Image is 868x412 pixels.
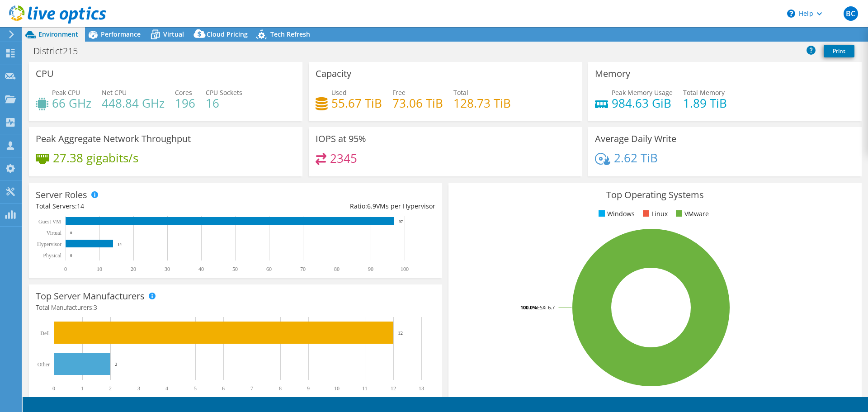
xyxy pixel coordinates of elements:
span: Cloud Pricing [207,30,248,38]
text: 6 [222,385,225,392]
span: 3 [94,303,97,312]
text: 0 [64,266,67,272]
span: Used [331,88,347,97]
text: 2 [109,385,112,392]
text: 60 [266,266,272,272]
h4: 448.84 GHz [102,98,165,108]
span: Peak Memory Usage [612,88,673,97]
text: 80 [334,266,340,272]
h3: Memory [595,69,630,79]
h3: Server Roles [36,190,87,200]
text: 90 [368,266,373,272]
text: 70 [300,266,306,272]
text: 40 [198,266,204,272]
text: 10 [334,385,340,392]
text: Guest VM [38,218,61,225]
a: Print [824,45,854,57]
span: Net CPU [102,88,127,97]
h4: 66 GHz [52,98,91,108]
span: CPU Sockets [206,88,242,97]
text: Virtual [47,230,62,236]
span: Peak CPU [52,88,80,97]
h3: Capacity [316,69,351,79]
text: 100 [401,266,409,272]
li: Linux [641,209,668,219]
tspan: 100.0% [520,304,537,311]
span: Cores [175,88,192,97]
text: Physical [43,252,61,259]
h1: District215 [29,46,92,56]
text: Other [38,361,50,368]
text: 0 [70,231,72,235]
div: Total Servers: [36,201,236,211]
h4: 27.38 gigabits/s [53,153,138,163]
text: 50 [232,266,238,272]
span: 14 [77,202,84,210]
text: 2 [115,361,118,367]
h4: 55.67 TiB [331,98,382,108]
span: Environment [38,30,78,38]
text: Dell [40,330,50,336]
h4: 128.73 TiB [453,98,511,108]
li: VMware [674,209,709,219]
li: Windows [596,209,635,219]
span: Performance [101,30,141,38]
text: 30 [165,266,170,272]
text: 1 [81,385,84,392]
text: 4 [165,385,168,392]
text: 8 [279,385,282,392]
h4: 2345 [330,153,357,163]
span: 6.9 [367,202,376,210]
text: 5 [194,385,197,392]
h4: Total Manufacturers: [36,303,435,313]
text: 11 [362,385,368,392]
span: Virtual [163,30,184,38]
h4: 984.63 GiB [612,98,673,108]
text: 14 [118,242,122,246]
span: Total [453,88,468,97]
text: 3 [137,385,140,392]
text: 12 [391,385,396,392]
text: 97 [399,219,403,224]
text: 10 [97,266,102,272]
text: 12 [398,330,403,336]
h3: Average Daily Write [595,134,676,144]
h3: Top Operating Systems [455,190,855,200]
h4: 73.06 TiB [392,98,443,108]
svg: \n [787,9,795,18]
text: 0 [52,385,55,392]
text: 7 [250,385,253,392]
span: Free [392,88,406,97]
h3: CPU [36,69,54,79]
tspan: ESXi 6.7 [537,304,555,311]
text: 20 [131,266,136,272]
span: BC [844,6,858,21]
text: 13 [419,385,424,392]
h4: 1.89 TiB [683,98,727,108]
h4: 2.62 TiB [614,153,658,163]
text: 9 [307,385,310,392]
h3: Top Server Manufacturers [36,291,145,301]
h3: Peak Aggregate Network Throughput [36,134,191,144]
div: Ratio: VMs per Hypervisor [236,201,435,211]
h4: 196 [175,98,195,108]
text: Hypervisor [37,241,61,247]
span: Total Memory [683,88,725,97]
span: Tech Refresh [270,30,310,38]
h3: IOPS at 95% [316,134,366,144]
h4: 16 [206,98,242,108]
text: 0 [70,253,72,258]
